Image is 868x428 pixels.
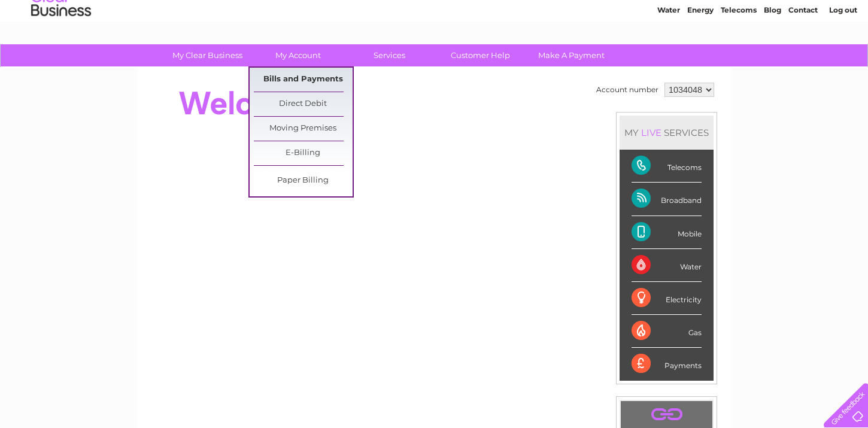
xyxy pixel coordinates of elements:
a: Energy [687,51,714,60]
td: Account number [593,80,661,100]
a: Make A Payment [522,44,621,66]
div: Broadband [632,183,702,215]
div: Water [632,249,702,282]
a: Moving Premises [254,117,353,141]
div: Gas [632,315,702,348]
a: Water [657,51,680,60]
div: Mobile [632,216,702,249]
a: Log out [829,51,857,60]
a: Customer Help [431,44,530,66]
div: LIVE [639,127,664,138]
img: logo.png [31,31,92,68]
a: . [624,404,709,425]
div: Telecoms [632,150,702,183]
div: MY SERVICES [620,116,714,150]
a: My Account [249,44,348,66]
a: Contact [788,51,818,60]
a: Direct Debit [254,92,353,116]
a: Services [340,44,439,66]
div: Clear Business is a trading name of Verastar Limited (registered in [GEOGRAPHIC_DATA] No. 3667643... [152,7,718,58]
a: Paper Billing [254,169,353,193]
div: Electricity [632,282,702,315]
a: Blog [764,51,781,60]
a: Bills and Payments [254,68,353,92]
a: My Clear Business [158,44,257,66]
a: 0333 014 3131 [642,6,725,21]
a: Telecoms [721,51,757,60]
a: E-Billing [254,141,353,165]
div: Payments [632,348,702,380]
